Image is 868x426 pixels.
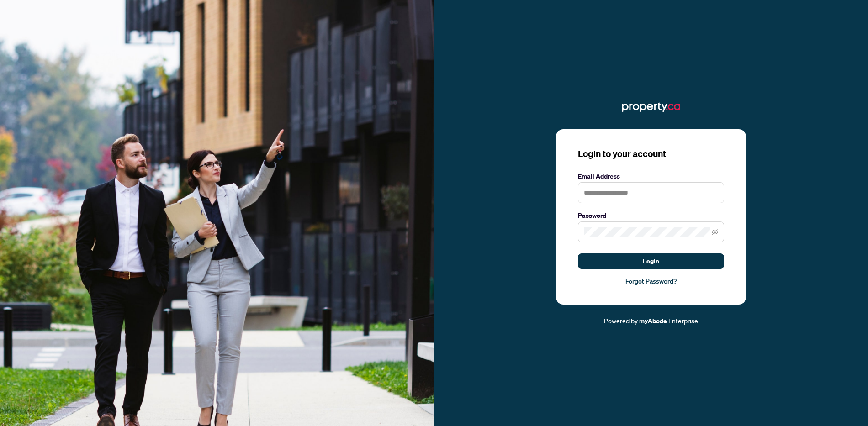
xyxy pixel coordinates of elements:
span: Login [643,254,659,268]
h3: Login to your account [578,147,724,160]
span: eye-invisible [712,229,718,235]
span: Enterprise [668,316,698,325]
a: myAbode [639,316,667,326]
label: Email Address [578,171,724,181]
button: Login [578,253,724,269]
span: Powered by [604,316,638,325]
a: Forgot Password? [578,276,724,286]
img: ma-logo [622,100,680,115]
label: Password [578,210,724,221]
